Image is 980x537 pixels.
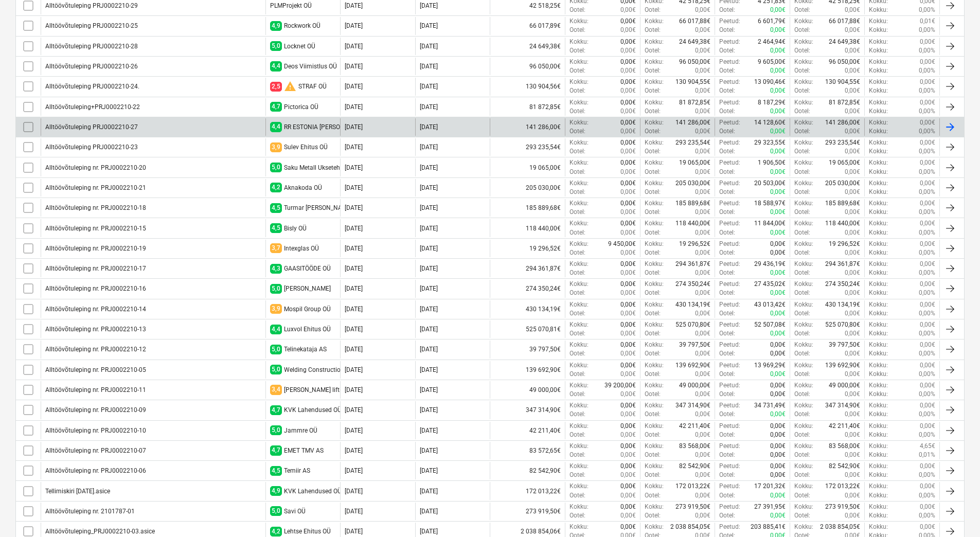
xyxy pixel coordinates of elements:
[645,98,664,107] p: Kokku :
[645,86,661,95] p: Ootel :
[845,66,860,75] p: 0,00€
[920,58,935,66] p: 0,00€
[919,188,935,196] p: 0,00%
[695,6,710,14] p: 0,00€
[45,22,138,29] div: Alltöövõtuleping PRJ0002210-25
[869,199,888,208] p: Kokku :
[825,199,860,208] p: 185 889,68€
[620,38,636,46] p: 0,00€
[695,26,710,34] p: 0,00€
[569,66,585,75] p: Ootel :
[420,83,438,90] div: [DATE]
[758,158,786,167] p: 1 906,50€
[695,127,710,136] p: 0,00€
[645,58,664,66] p: Kokku :
[869,58,888,66] p: Kokku :
[490,422,565,439] div: 42 211,40€
[770,86,786,95] p: 0,00€
[420,103,438,111] div: [DATE]
[719,86,735,95] p: Ootel :
[569,127,585,136] p: Ootel :
[569,208,585,217] p: Ootel :
[695,188,710,196] p: 0,00€
[869,38,888,46] p: Kokku :
[719,179,740,188] p: Peetud :
[794,127,810,136] p: Ootel :
[490,300,565,318] div: 430 134,19€
[754,199,786,208] p: 18 588,97€
[754,78,786,86] p: 13 090,46€
[754,138,786,147] p: 29 323,55€
[490,462,565,479] div: 82 542,90€
[345,22,363,29] div: [DATE]
[490,503,565,520] div: 273 919,50€
[869,179,888,188] p: Kokku :
[45,144,138,151] div: Alltöövõtuleping PRJ0002210-23
[298,83,327,90] div: STRAF OÜ
[920,199,935,208] p: 0,00€
[794,208,810,217] p: Ootel :
[719,147,735,156] p: Ootel :
[869,26,888,34] p: Kokku :
[645,107,661,116] p: Ootel :
[719,188,735,196] p: Ootel :
[490,361,565,379] div: 139 692,90€
[420,144,438,151] div: [DATE]
[845,46,860,55] p: 0,00€
[794,158,813,167] p: Kokku :
[695,208,710,217] p: 0,00€
[919,86,935,95] p: 0,00%
[695,66,710,75] p: 0,00€
[569,98,589,107] p: Kokku :
[270,2,312,9] div: PLMProjekt OÜ
[420,22,438,29] div: [DATE]
[829,158,860,167] p: 19 065,00€
[490,98,565,116] div: 81 872,85€
[794,179,813,188] p: Kokku :
[569,78,589,86] p: Kokku :
[620,66,636,75] p: 0,00€
[919,66,935,75] p: 0,00%
[719,98,740,107] p: Peetud :
[45,43,138,50] div: Alltöövõtuleping PRJ0002210-28
[569,107,585,116] p: Ootel :
[695,46,710,55] p: 0,00€
[679,17,710,26] p: 66 017,88€
[869,118,888,127] p: Kokku :
[45,2,138,9] div: Alltöövõtuleping PRJ0002210-29
[794,66,810,75] p: Ootel :
[719,6,735,14] p: Ootel :
[645,17,664,26] p: Kokku :
[758,38,786,46] p: 2 464,94€
[825,78,860,86] p: 130 904,55€
[270,183,282,192] span: 4,2
[869,86,888,95] p: Kokku :
[869,66,888,75] p: Kokku :
[794,6,810,14] p: Ootel :
[920,38,935,46] p: 0,00€
[620,188,636,196] p: 0,00€
[620,58,636,66] p: 0,00€
[490,482,565,499] div: 172 013,22€
[794,147,810,156] p: Ootel :
[770,26,786,34] p: 0,00€
[345,144,363,151] div: [DATE]
[284,103,318,111] div: Pictorica OÜ
[620,26,636,34] p: 0,00€
[920,98,935,107] p: 0,00€
[869,168,888,176] p: Kokku :
[719,208,735,217] p: Ootel :
[770,147,786,156] p: 0,00€
[490,179,565,196] div: 205 030,00€
[569,147,585,156] p: Ootel :
[620,46,636,55] p: 0,00€
[345,103,363,111] div: [DATE]
[284,80,296,93] span: warning
[645,118,664,127] p: Kokku :
[675,179,710,188] p: 205 030,00€
[869,6,888,14] p: Kokku :
[490,17,565,34] div: 66 017,89€
[620,168,636,176] p: 0,00€
[754,179,786,188] p: 20 503,00€
[569,158,589,167] p: Kokku :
